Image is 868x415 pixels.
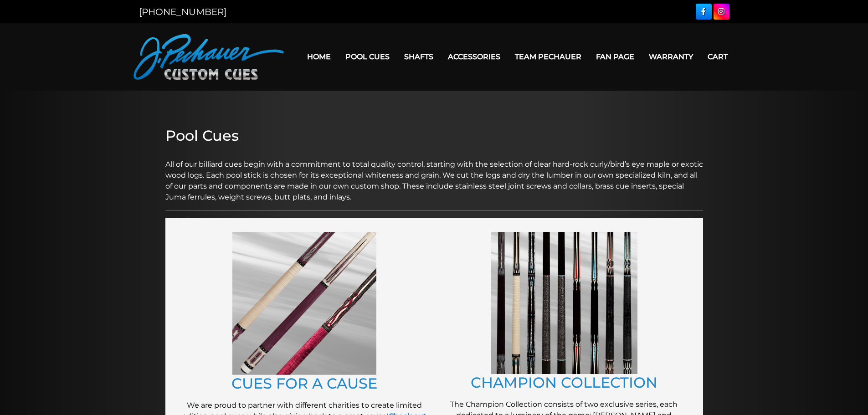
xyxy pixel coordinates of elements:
[300,45,338,68] a: Home
[165,148,703,203] p: All of our billiard cues begin with a commitment to total quality control, starting with the sele...
[338,45,397,68] a: Pool Cues
[642,45,700,68] a: Warranty
[139,6,226,17] a: [PHONE_NUMBER]
[165,127,703,144] h2: Pool Cues
[508,45,589,68] a: Team Pechauer
[441,45,508,68] a: Accessories
[471,374,657,391] a: CHAMPION COLLECTION
[231,374,377,392] a: CUES FOR A CAUSE
[589,45,642,68] a: Fan Page
[134,34,284,80] img: Pechauer Custom Cues
[700,45,735,68] a: Cart
[397,45,441,68] a: Shafts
